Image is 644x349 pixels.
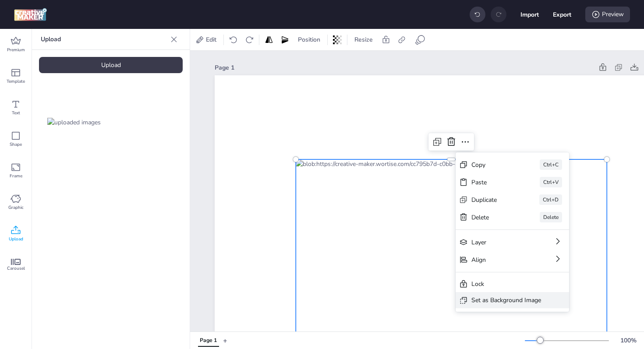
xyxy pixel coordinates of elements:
div: Layer [471,238,529,247]
div: Duplicate [471,195,515,204]
span: Edit [204,35,218,44]
span: Upload [9,236,23,243]
button: + [223,333,227,348]
span: Carousel [7,265,25,272]
span: Template [7,78,25,85]
div: Upload [39,57,183,73]
button: Import [520,5,539,24]
div: Align [471,255,529,264]
div: Ctrl+C [540,159,562,170]
div: 100 % [618,336,639,345]
div: Preview [585,7,630,22]
span: Frame [10,173,22,180]
div: Ctrl+V [540,177,562,187]
span: Resize [353,35,375,44]
div: Delete [540,212,562,222]
img: logo Creative Maker [14,8,47,21]
span: Position [296,35,322,44]
div: Ctrl+D [539,194,562,205]
span: Premium [7,46,25,53]
div: Page 1 [215,63,593,72]
div: Tabs [194,333,223,348]
div: Copy [471,160,515,169]
div: Paste [471,178,515,187]
span: Text [12,109,20,116]
span: Shape [10,141,22,148]
div: Set as Background Image [471,296,541,305]
div: Page 1 [200,337,217,345]
span: Graphic [8,204,24,211]
div: Lock [471,279,541,289]
p: Upload [41,29,167,50]
img: uploaded images [47,118,101,127]
div: Delete [471,213,515,222]
button: Export [553,5,571,24]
